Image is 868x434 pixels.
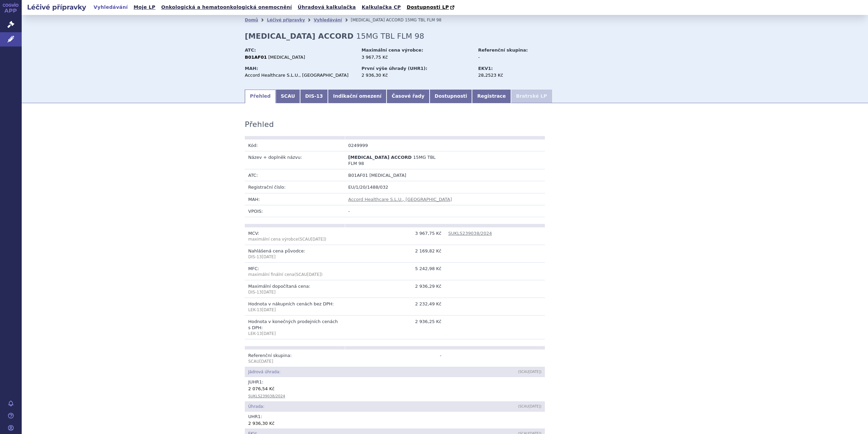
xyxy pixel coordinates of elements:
td: MCV: [245,227,345,245]
p: SCAU [248,359,341,364]
div: 2 076,54 Kč [248,385,541,392]
span: (SCAU ) [294,272,322,277]
span: [MEDICAL_DATA] ACCORD [348,155,412,160]
span: [DATE] [262,331,276,336]
span: 1 [258,414,260,419]
td: Hodnota v konečných prodejních cenách s DPH: [245,316,345,339]
td: Název + doplněk názvu: [245,151,345,169]
span: B01AF01 [348,173,368,178]
a: Léčivé přípravky [267,18,305,22]
a: Dostupnosti LP [405,3,458,12]
span: [DATE] [259,359,273,364]
td: 2 232,49 Kč [345,298,445,316]
span: maximální cena výrobce [248,237,298,242]
a: DIS-13 [300,90,328,103]
td: MFC: [245,263,345,280]
span: [MEDICAL_DATA] ACCORD [351,18,403,22]
a: Registrace [472,90,511,103]
span: (SCAU ) [518,404,541,408]
h2: Léčivé přípravky [22,2,92,12]
td: - [345,205,545,217]
p: LEK-13 [248,307,341,313]
strong: Referenční skupina: [478,48,528,53]
span: 1 [259,379,262,384]
span: 15MG TBL FLM 98 [405,18,441,22]
a: Onkologická a hematoonkologická onemocnění [159,3,294,12]
p: maximální finální cena [248,272,341,278]
td: - [345,350,445,367]
td: 2 936,29 Kč [345,280,445,298]
td: Nahlášená cena původce: [245,245,345,263]
span: (SCAU ) [248,237,326,242]
a: SUKLS239038/2024 [248,394,285,398]
a: SUKLS239038/2024 [448,231,492,236]
a: Dostupnosti [430,90,472,103]
a: Vyhledávání [92,3,130,12]
a: SCAU [276,90,300,103]
span: 15MG TBL FLM 98 [356,32,425,40]
a: Přehled [245,90,276,103]
a: Indikační omezení [328,90,387,103]
td: 2 169,82 Kč [345,245,445,263]
td: Kód: [245,139,345,151]
div: Accord Healthcare S.L.U., [GEOGRAPHIC_DATA] [245,72,355,78]
td: EU/1/20/1488/032 [345,181,545,193]
div: 2 936,30 Kč [248,420,541,427]
span: [DATE] [529,404,540,408]
strong: [MEDICAL_DATA] ACCORD [245,32,354,40]
span: Dostupnosti LP [407,4,449,10]
td: JUHR : [245,377,545,401]
p: LEK-13 [248,331,341,337]
div: - [478,54,554,60]
p: DIS-13 [248,254,341,260]
strong: MAH: [245,66,258,71]
td: MAH: [245,193,345,205]
a: Moje LP [132,3,157,12]
strong: ATC: [245,48,256,53]
td: Úhrada: [245,401,445,411]
span: [DATE] [311,237,325,242]
td: 2 936,25 Kč [345,316,445,339]
td: Referenční skupina: [245,350,345,367]
td: 5 242,98 Kč [345,263,445,280]
a: Časové řady [387,90,430,103]
strong: První výše úhrady (UHR1): [361,66,427,71]
span: [MEDICAL_DATA] [370,173,407,178]
td: Registrační číslo: [245,181,345,193]
td: UHR : [245,412,545,429]
td: Hodnota v nákupních cenách bez DPH: [245,298,345,316]
span: 15MG TBL FLM 98 [348,155,436,166]
a: Vyhledávání [314,18,342,22]
span: [DATE] [262,290,276,295]
span: [DATE] [262,307,276,312]
a: Domů [245,18,258,22]
span: (SCAU ) [518,370,541,374]
div: 3 967,75 Kč [361,54,472,60]
strong: B01AF01 [245,55,267,60]
a: Úhradová kalkulačka [296,3,358,12]
a: Kalkulačka CP [360,3,403,12]
td: Jádrová úhrada: [245,367,445,377]
span: [DATE] [307,272,321,277]
td: 0249999 [345,139,445,151]
td: VPOIS: [245,205,345,217]
span: [MEDICAL_DATA] [268,55,305,60]
h3: Přehled [245,120,274,129]
a: Accord Healthcare S.L.U., [GEOGRAPHIC_DATA] [348,197,452,202]
span: [DATE] [529,370,540,374]
td: 3 967,75 Kč [345,227,445,245]
strong: EKV1: [478,66,493,71]
p: DIS-13 [248,289,341,295]
td: Maximální dopočítaná cena: [245,280,345,298]
span: [DATE] [262,254,276,259]
strong: Maximální cena výrobce: [361,48,423,53]
div: 2 936,30 Kč [361,72,472,78]
td: ATC: [245,169,345,181]
div: 28,2523 Kč [478,72,554,78]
